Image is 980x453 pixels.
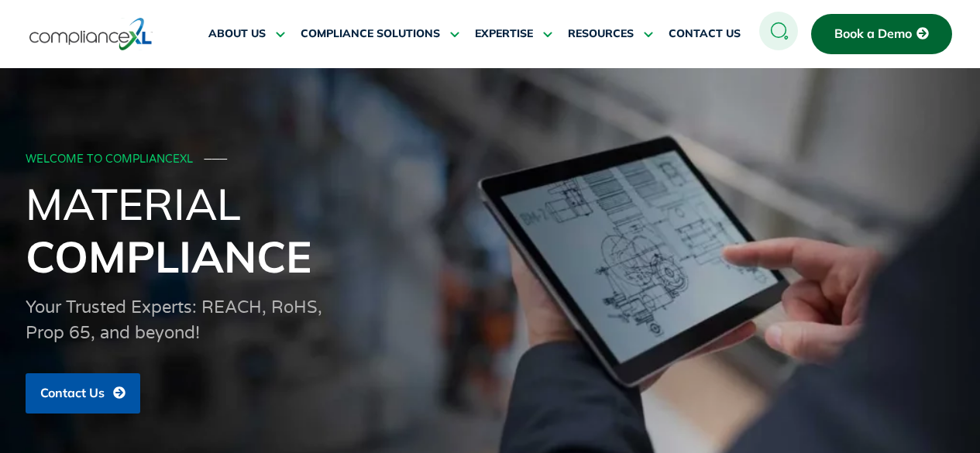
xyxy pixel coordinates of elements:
[29,16,153,52] img: logo-one.svg
[208,15,285,53] a: ABOUT US
[26,229,311,283] span: Compliance
[301,27,440,41] span: COMPLIANCE SOLUTIONS
[205,153,228,166] span: ───
[669,27,741,41] span: CONTACT US
[568,15,653,53] a: RESOURCES
[40,386,105,400] span: Contact Us
[26,297,322,343] span: Your Trusted Experts: REACH, RoHS, Prop 65, and beyond!
[26,153,951,166] div: WELCOME TO COMPLIANCEXL
[301,15,459,53] a: COMPLIANCE SOLUTIONS
[669,15,741,53] a: CONTACT US
[26,177,955,283] h1: Material
[208,27,266,41] span: ABOUT US
[834,27,912,41] span: Book a Demo
[475,27,533,41] span: EXPERTISE
[475,15,552,53] a: EXPERTISE
[26,373,140,414] a: Contact Us
[811,14,952,54] a: Book a Demo
[568,27,634,41] span: RESOURCES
